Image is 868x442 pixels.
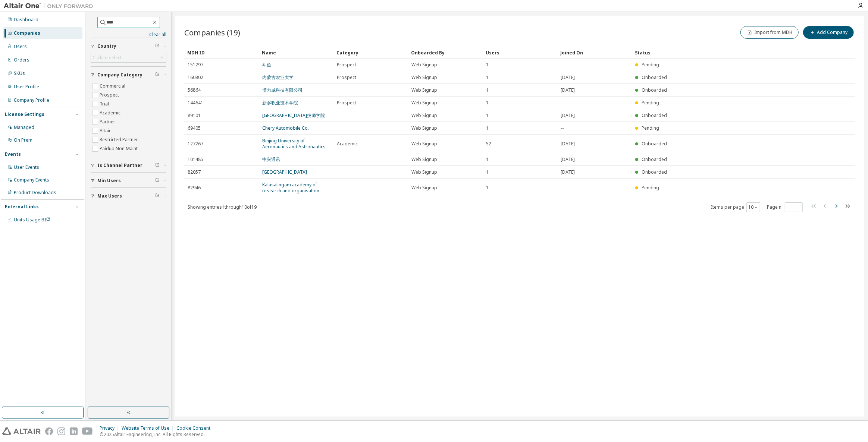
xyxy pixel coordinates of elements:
[188,125,201,131] span: 69405
[97,178,121,184] span: Min Users
[561,125,564,131] span: --
[642,100,659,106] span: Pending
[411,169,437,175] span: Web Signup
[711,202,760,212] span: Items per page
[91,32,166,38] a: Clear all
[155,193,160,199] span: Clear filter
[188,100,203,106] span: 144641
[57,427,65,435] img: instagram.svg
[100,144,139,153] label: Paidup Non Maint
[100,126,112,135] label: Altair
[748,204,758,210] button: 10
[642,125,659,131] span: Pending
[97,193,122,199] span: Max Users
[740,26,799,39] button: Import from MDH
[14,84,39,90] div: User Profile
[635,47,811,59] div: Status
[411,185,437,191] span: Web Signup
[642,87,667,93] span: Onboarded
[100,82,127,91] label: Commercial
[642,61,659,68] span: Pending
[642,112,667,119] span: Onboarded
[100,100,110,108] label: Trial
[2,427,41,435] img: altair_logo.svg
[14,124,34,130] div: Managed
[262,47,330,59] div: Name
[486,87,489,93] span: 1
[91,67,166,83] button: Company Category
[337,100,356,106] span: Prospect
[176,425,215,431] div: Cookie Consent
[642,169,667,175] span: Onboarded
[14,70,25,76] div: SKUs
[262,138,326,150] a: Beijing University of Aeronautics and Astronautics
[91,157,166,174] button: Is Channel Partner
[561,141,575,147] span: [DATE]
[561,157,575,162] span: [DATE]
[91,38,166,54] button: Country
[187,47,256,59] div: MDH ID
[97,72,142,78] span: Company Category
[100,117,117,126] label: Partner
[5,204,39,210] div: External Links
[486,157,489,162] span: 1
[803,26,854,39] button: Add Company
[184,27,240,38] span: Companies (19)
[188,62,203,68] span: 151297
[262,112,325,119] a: [GEOGRAPHIC_DATA]技师学院
[486,100,489,106] span: 1
[337,141,358,147] span: Academic
[262,156,280,162] a: 中兴通讯
[411,75,437,80] span: Web Signup
[642,74,667,80] span: Onboarded
[14,44,27,50] div: Users
[411,62,437,68] span: Web Signup
[188,204,257,210] span: Showing entries 1 through 10 of 19
[262,100,298,106] a: 新乡职业技术学院
[642,184,659,191] span: Pending
[337,75,356,80] span: Prospect
[561,185,564,191] span: --
[97,162,142,168] span: Is Channel Partner
[155,178,160,184] span: Clear filter
[337,62,356,68] span: Prospect
[100,431,215,438] p: © 2025 Altair Engineering, Inc. All Rights Reserved.
[188,185,201,191] span: 82946
[100,135,140,144] label: Restricted Partner
[411,141,437,147] span: Web Signup
[486,113,489,119] span: 1
[411,157,437,162] span: Web Signup
[411,113,437,119] span: Web Signup
[14,190,56,196] div: Product Downloads
[561,62,564,68] span: --
[560,47,629,59] div: Joined On
[336,47,405,59] div: Category
[486,47,554,59] div: Users
[155,72,160,78] span: Clear filter
[14,137,32,143] div: On Prem
[411,47,480,59] div: Onboarded By
[561,75,575,80] span: [DATE]
[411,100,437,106] span: Web Signup
[642,141,667,147] span: Onboarded
[411,125,437,131] span: Web Signup
[486,141,491,147] span: 52
[486,75,489,80] span: 1
[188,75,203,80] span: 160802
[767,202,803,212] span: Page n.
[155,43,160,49] span: Clear filter
[91,173,166,189] button: Min Users
[14,17,38,23] div: Dashboard
[486,125,489,131] span: 1
[561,87,575,93] span: [DATE]
[188,113,201,119] span: 89101
[262,125,309,131] a: Chery Automobile Co.
[5,151,21,157] div: Events
[14,164,39,170] div: User Events
[561,169,575,175] span: [DATE]
[262,87,303,93] a: 博力威科技有限公司
[14,57,29,63] div: Orders
[14,97,49,103] div: Company Profile
[262,181,319,194] a: Kalasalingam academy of research and organisation
[100,91,120,100] label: Prospect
